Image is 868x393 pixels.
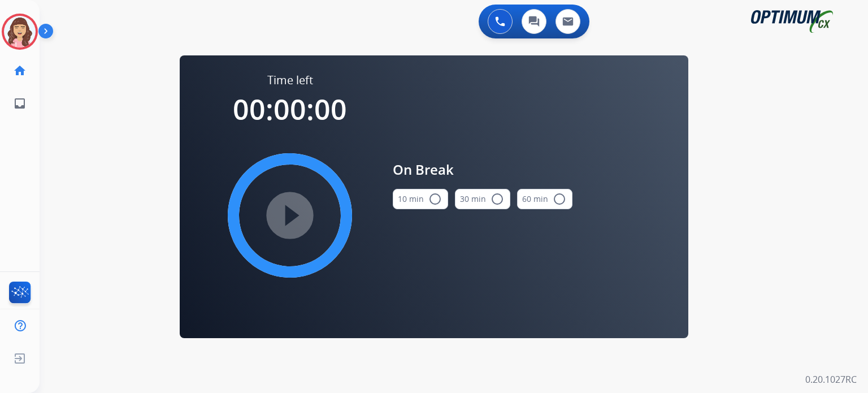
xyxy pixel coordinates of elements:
button: 60 min [517,189,572,209]
mat-icon: radio_button_unchecked [553,192,566,206]
span: On Break [393,159,572,180]
mat-icon: home [13,64,27,77]
button: 10 min [393,189,448,209]
mat-icon: inbox [13,97,27,110]
img: avatar [4,16,36,47]
p: 0.20.1027RC [805,373,857,386]
mat-icon: radio_button_unchecked [428,192,442,206]
button: 30 min [455,189,510,209]
span: 00:00:00 [233,90,347,128]
span: Time left [267,72,313,88]
mat-icon: radio_button_unchecked [491,192,504,206]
